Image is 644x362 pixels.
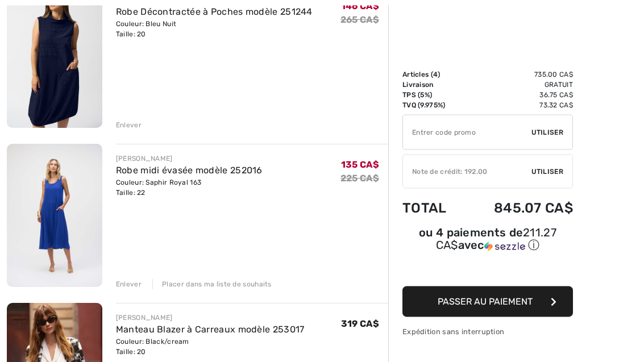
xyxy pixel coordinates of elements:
[402,227,573,257] div: ou 4 paiements de211.27 CA$avecSezzle Cliquez pour en savoir plus sur Sezzle
[116,337,305,357] div: Couleur: Black/cream Taille: 20
[438,296,533,307] span: Passer au paiement
[436,226,556,252] span: 211.27 CA$
[463,100,573,110] td: 73.32 CA$
[403,167,531,177] div: Note de crédit: 192.00
[433,70,438,78] span: 4
[463,90,573,100] td: 36.75 CA$
[402,189,463,227] td: Total
[402,286,573,317] button: Passer au paiement
[402,80,463,90] td: Livraison
[341,160,379,170] span: 135 CA$
[152,280,272,290] div: Placer dans ma liste de souhaits
[7,144,102,287] img: Robe midi évasée modèle 252016
[531,127,563,138] span: Utiliser
[463,69,573,80] td: 735.00 CA$
[463,80,573,90] td: Gratuit
[402,69,463,80] td: Articles ( )
[484,242,525,252] img: Sezzle
[340,173,379,184] s: 225 CA$
[341,1,379,12] span: 146 CA$
[116,280,142,290] div: Enlever
[116,19,313,40] div: Couleur: Bleu Nuit Taille: 20
[116,7,313,18] a: Robe Décontractée à Poches modèle 251244
[116,178,263,198] div: Couleur: Saphir Royal 163 Taille: 22
[402,326,573,337] div: Expédition sans interruption
[340,15,379,26] s: 265 CA$
[402,100,463,110] td: TVQ (9.975%)
[116,324,305,335] a: Manteau Blazer à Carreaux modèle 253017
[341,319,379,330] span: 319 CA$
[116,313,305,323] div: [PERSON_NAME]
[116,165,263,176] a: Robe midi évasée modèle 252016
[531,167,563,177] span: Utiliser
[116,154,263,164] div: [PERSON_NAME]
[463,189,573,227] td: 845.07 CA$
[402,227,573,253] div: ou 4 paiements de avec
[403,115,531,149] input: Code promo
[116,120,142,131] div: Enlever
[402,90,463,100] td: TPS (5%)
[402,257,573,282] iframe: PayPal-paypal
